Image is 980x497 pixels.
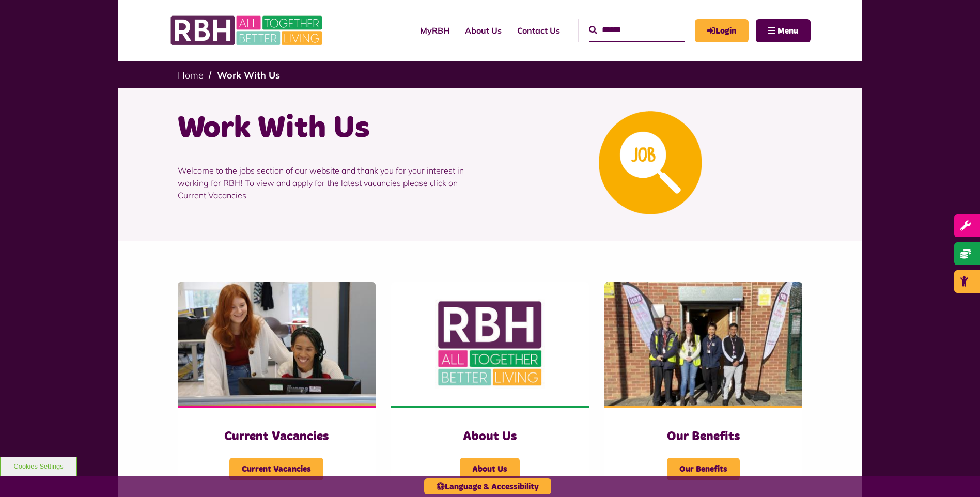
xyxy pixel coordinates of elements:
[178,282,376,406] img: IMG 1470
[457,17,509,44] a: About Us
[229,458,323,480] span: Current Vacancies
[695,19,749,42] a: MyRBH
[178,69,204,81] a: Home
[625,429,782,445] h3: Our Benefits
[604,282,802,406] img: Dropinfreehold2
[460,458,520,480] span: About Us
[412,17,457,44] a: MyRBH
[178,149,483,217] p: Welcome to the jobs section of our website and thank you for your interest in working for RBH! To...
[178,108,483,149] h1: Work With Us
[934,451,980,497] iframe: Netcall Web Assistant for live chat
[667,458,740,480] span: Our Benefits
[198,429,355,445] h3: Current Vacancies
[756,19,811,42] button: Navigation
[170,10,325,51] img: RBH
[777,27,798,35] span: Menu
[391,282,589,406] img: RBH Logo Social Media 480X360 (1)
[599,111,702,214] img: Looking For A Job
[509,17,568,44] a: Contact Us
[217,69,280,81] a: Work With Us
[412,429,568,445] h3: About Us
[424,478,551,494] button: Language & Accessibility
